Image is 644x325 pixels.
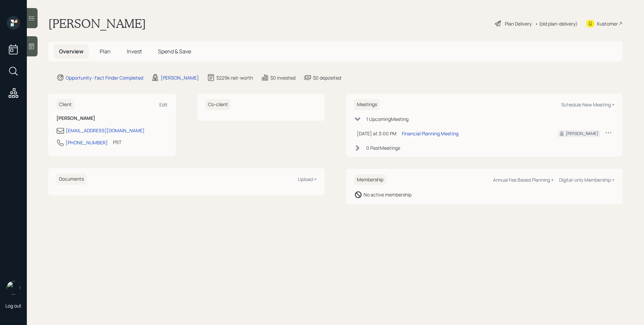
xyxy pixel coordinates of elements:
div: [PHONE_NUMBER] [66,139,108,146]
div: 1 Upcoming Meeting [366,115,409,123]
h6: Co-client [205,99,231,110]
div: Log out [5,303,21,309]
div: Annual Fee Based Planning + [493,177,554,183]
span: Invest [127,48,142,55]
div: [EMAIL_ADDRESS][DOMAIN_NAME] [66,127,145,134]
div: Edit [159,101,168,108]
h6: Meetings [354,99,380,110]
div: Plan Delivery [505,20,532,27]
h6: Documents [56,174,87,185]
h6: Client [56,99,74,110]
div: No active membership [364,191,412,198]
div: $0 deposited [313,74,341,81]
div: 0 Past Meeting s [366,144,400,151]
h1: [PERSON_NAME] [48,16,146,31]
h6: [PERSON_NAME] [56,115,168,121]
div: Digital-only Membership + [559,177,614,183]
div: $229k net-worth [216,74,253,81]
div: Kustomer [597,20,618,27]
div: Opportunity · Fact Finder Completed [66,74,143,81]
h6: Membership [354,174,386,185]
div: • (old plan-delivery) [535,20,578,27]
div: [PERSON_NAME] [566,131,598,137]
div: PST [113,139,121,146]
div: [PERSON_NAME] [161,74,199,81]
div: Upload + [298,176,317,182]
span: Spend & Save [158,48,191,55]
div: Financial Planning Meeting [402,130,459,137]
div: $0 invested [270,74,296,81]
img: james-distasi-headshot.png [7,281,20,294]
span: Overview [59,48,84,55]
div: [DATE] at 3:00 PM [357,130,396,137]
div: Schedule New Meeting + [561,101,614,108]
span: Plan [100,48,111,55]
